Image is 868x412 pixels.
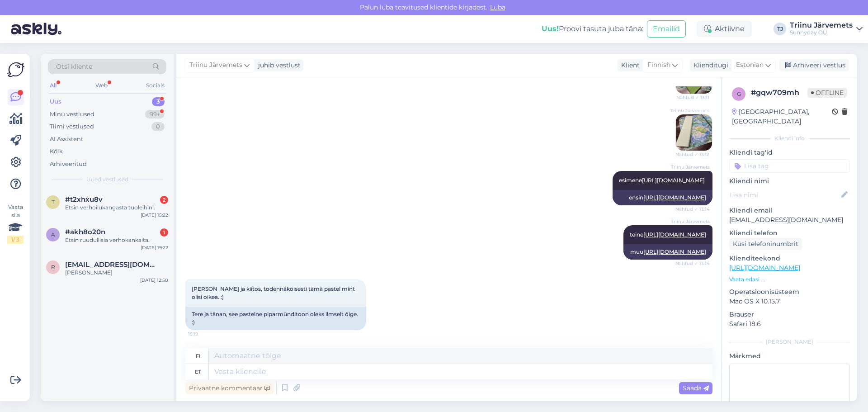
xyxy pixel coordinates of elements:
div: Arhiveeri vestlus [779,59,849,71]
span: esimene [619,177,706,184]
span: Uued vestlused [86,175,128,184]
p: Mac OS X 10.15.7 [729,297,850,306]
div: Privaatne kommentaar [185,382,274,394]
a: [URL][DOMAIN_NAME] [643,248,706,255]
span: #akh8o20n [65,228,105,236]
a: Triinu JärvemetsSunnyday OÜ [790,22,863,36]
div: 1 / 3 [7,236,24,244]
input: Lisa tag [729,159,850,173]
div: [PERSON_NAME] [729,338,850,346]
span: g [737,90,741,97]
div: Tiimi vestlused [50,122,94,131]
div: TJ [774,23,786,35]
p: Kliendi tag'id [729,148,850,157]
span: t [52,199,55,205]
div: Klient [618,61,640,70]
div: Kõik [50,147,63,156]
span: Nähtud ✓ 13:14 [675,206,710,213]
div: 3 [152,97,165,106]
div: Kliendi info [729,134,850,142]
a: [URL][DOMAIN_NAME] [643,231,706,238]
p: Kliendi email [729,206,850,215]
div: Triinu Järvemets [790,22,853,29]
span: Nähtud ✓ 13:14 [675,260,710,267]
div: 99+ [145,110,165,119]
img: Attachment [676,114,712,151]
span: Offline [807,88,847,98]
div: juhib vestlust [255,61,301,70]
div: Sunnyday OÜ [790,29,853,36]
div: AI Assistent [50,135,83,144]
div: fi [196,348,200,364]
span: Triinu Järvemets [671,164,710,170]
span: Finnish [647,60,670,70]
p: Märkmed [729,351,850,361]
div: Vaata siia [7,203,24,244]
div: ensin [613,190,712,205]
p: Kliendi nimi [729,176,850,186]
div: Küsi telefoninumbrit [729,238,802,250]
div: 1 [160,228,168,237]
input: Lisa nimi [730,190,840,200]
p: Brauser [729,310,850,319]
span: teine [630,231,706,238]
span: Otsi kliente [56,62,92,71]
b: Uus! [542,24,559,33]
span: #t2xhxu8v [65,195,103,204]
span: Nähtud ✓ 13:11 [675,94,709,101]
p: Safari 18.6 [729,319,850,329]
div: Web [94,80,109,91]
div: Klienditugi [690,61,728,70]
span: a [51,231,55,238]
div: 2 [160,196,168,204]
p: Vaata edasi ... [729,275,850,284]
div: 0 [151,122,165,131]
div: Proovi tasuta juba täna: [542,24,643,34]
span: Saada [683,384,709,392]
span: [PERSON_NAME] ja kiitos, todennäköisesti tämä pastel mint olisi oikea. :) [192,285,356,300]
div: Aktiivne [697,21,752,37]
a: [URL][DOMAIN_NAME] [643,194,706,201]
img: Askly Logo [7,61,24,78]
span: rauni.salo@gmail.com [65,260,159,269]
div: [DATE] 19:22 [141,244,168,251]
p: Operatsioonisüsteem [729,287,850,297]
div: Uus [50,97,61,106]
div: et [195,364,201,379]
a: [URL][DOMAIN_NAME] [729,264,800,272]
p: Kliendi telefon [729,228,850,238]
button: Emailid [647,20,686,38]
div: Minu vestlused [50,110,94,119]
div: Socials [144,80,166,91]
p: Klienditeekond [729,254,850,263]
span: Triinu Järvemets [671,218,710,225]
div: All [48,80,58,91]
span: Triinu Järvemets [670,107,709,114]
div: [GEOGRAPHIC_DATA], [GEOGRAPHIC_DATA] [732,107,832,126]
div: [PERSON_NAME] [65,269,168,277]
div: muu [623,244,712,260]
span: Luba [487,3,508,11]
span: r [51,264,55,270]
div: [DATE] 12:50 [140,277,168,284]
div: Etsin ruudullisia verhokankaita. [65,236,168,244]
span: Nähtud ✓ 13:12 [675,151,709,158]
span: 15:19 [188,331,222,337]
span: Triinu Järvemets [189,60,242,70]
div: Tere ja tänan, see pastelne piparmünditoon oleks ilmselt õige. :) [185,307,366,330]
p: [EMAIL_ADDRESS][DOMAIN_NAME] [729,215,850,225]
div: Arhiveeritud [50,160,87,169]
a: [URL][DOMAIN_NAME] [642,177,705,184]
div: # gqw709mh [751,87,807,98]
span: Estonian [736,60,764,70]
div: [DATE] 15:22 [141,212,168,218]
div: Etsin verhoilukangasta tuoleihini. [65,204,168,212]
